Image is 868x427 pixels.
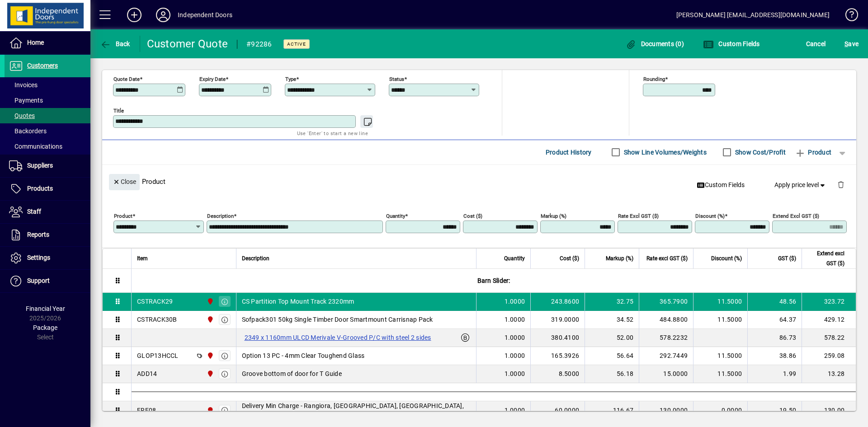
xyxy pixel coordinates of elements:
div: 484.8800 [645,315,688,324]
button: Back [98,36,132,52]
span: Apply price level [774,180,827,190]
div: Product [102,165,856,198]
span: Invoices [9,81,38,89]
span: Suppliers [27,162,53,169]
button: Product History [542,144,595,160]
mat-label: Quantity [386,212,405,219]
label: 2349 x 1160mm ULCD Merivale V-Grooved P/C with steel 2 sides [242,332,434,343]
mat-label: Markup (%) [541,212,566,219]
td: 578.22 [802,329,856,347]
span: Custom Fields [703,40,760,47]
td: 11.5000 [693,365,747,383]
td: 86.73 [747,329,802,347]
div: FRE08 [137,406,156,415]
span: Staff [27,208,41,215]
a: Support [5,270,90,292]
div: ADD14 [137,369,157,378]
a: Invoices [5,77,90,93]
mat-hint: Use 'Enter' to start a new line [297,128,368,138]
span: Description [242,253,269,263]
td: 19.50 [747,401,802,420]
span: Custom Fields [697,180,745,190]
td: 429.12 [802,311,856,329]
span: Backorders [9,127,47,135]
button: Cancel [804,36,828,52]
div: 365.7900 [645,297,688,306]
mat-label: Extend excl GST ($) [773,212,819,219]
app-page-header-button: Back [90,36,140,52]
td: 11.5000 [693,293,747,311]
button: Documents (0) [623,36,686,52]
div: 15.0000 [645,369,688,378]
span: Delivery Min Charge - Rangiora, [GEOGRAPHIC_DATA], [GEOGRAPHIC_DATA], [GEOGRAPHIC_DATA] [242,401,471,419]
td: 1.99 [747,365,802,383]
a: Reports [5,224,90,246]
a: Backorders [5,123,90,139]
mat-label: Status [389,75,404,82]
a: Suppliers [5,155,90,177]
span: Christchurch [204,314,215,324]
mat-label: Type [285,75,296,82]
div: #92286 [246,37,272,52]
td: 48.56 [747,293,802,311]
td: 56.18 [585,365,639,383]
span: Home [27,39,44,46]
button: Save [842,36,861,52]
label: Show Line Volumes/Weights [622,148,707,157]
span: Reports [27,231,49,238]
td: 11.5000 [693,311,747,329]
span: Extend excl GST ($) [807,249,844,268]
button: Product [790,144,836,160]
td: 243.8600 [530,293,585,311]
a: Settings [5,247,90,269]
mat-label: Expiry date [199,75,226,82]
app-page-header-button: Close [107,177,142,185]
div: Customer Quote [147,37,228,51]
span: Quantity [504,253,525,263]
a: Quotes [5,108,90,123]
a: Staff [5,201,90,223]
span: Markup (%) [606,253,633,263]
span: 1.0000 [505,369,525,378]
span: Groove bottom of door for T Guide [242,369,342,378]
td: 34.52 [585,311,639,329]
span: Item [137,253,148,263]
span: GST ($) [778,253,796,263]
a: Communications [5,139,90,154]
td: 11.5000 [693,347,747,365]
mat-label: Description [207,212,234,219]
button: Profile [149,7,178,23]
span: Communications [9,143,62,150]
button: Apply price level [771,177,830,193]
span: Products [27,185,53,192]
span: Discount (%) [711,253,742,263]
td: 323.72 [802,293,856,311]
span: Product [795,145,831,160]
span: Support [27,277,50,284]
span: Payments [9,97,43,104]
td: 32.75 [585,293,639,311]
span: ave [844,37,859,51]
mat-label: Rounding [643,75,665,82]
mat-label: Quote date [113,75,140,82]
td: 64.37 [747,311,802,329]
td: 259.08 [802,347,856,365]
span: Settings [27,254,50,261]
td: 165.3926 [530,347,585,365]
span: Documents (0) [625,40,684,47]
mat-label: Discount (%) [695,212,725,219]
span: Christchurch [204,405,215,415]
a: Knowledge Base [839,2,857,31]
mat-label: Product [114,212,132,219]
td: 0.0000 [693,401,747,420]
span: Sofpack301 50kg Single Timber Door Smartmount Carrisnap Pack [242,315,433,324]
span: Cost ($) [560,253,579,263]
span: 1.0000 [505,406,525,415]
span: 1.0000 [505,351,525,360]
div: CSTRACK30B [137,315,177,324]
mat-label: Rate excl GST ($) [618,212,659,219]
td: 8.5000 [530,365,585,383]
div: GLOP13HCCL [137,351,179,360]
a: Products [5,178,90,200]
a: Payments [5,93,90,108]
